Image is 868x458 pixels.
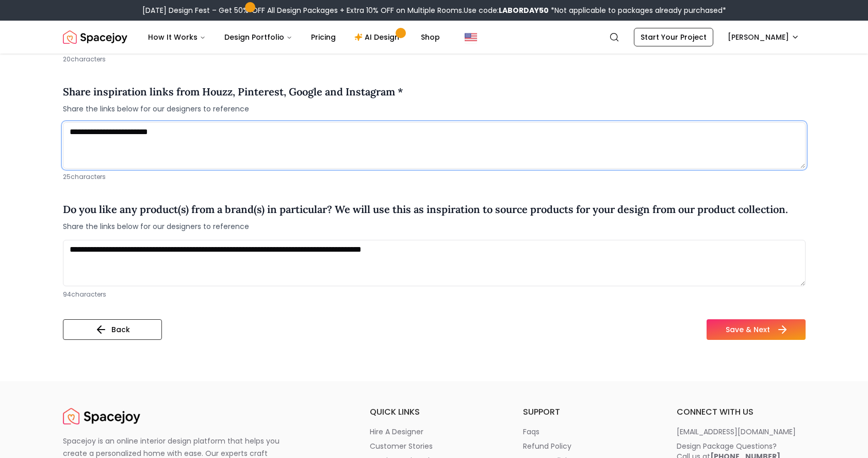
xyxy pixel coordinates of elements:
img: Spacejoy Logo [63,406,140,427]
p: 94 characters [63,290,806,299]
button: Back [63,319,162,340]
a: Pricing [303,27,344,47]
p: [EMAIL_ADDRESS][DOMAIN_NAME] [677,427,796,437]
h4: Do you like any product(s) from a brand(s) in particular? We will use this as inspiration to sour... [63,202,788,217]
p: hire a designer [370,427,423,437]
nav: Main [140,27,448,47]
a: Spacejoy [63,27,127,47]
a: Start Your Project [634,28,713,46]
a: refund policy [523,441,652,451]
button: Design Portfolio [216,27,301,47]
a: hire a designer [370,427,499,437]
p: customer stories [370,441,433,451]
a: faqs [523,427,652,437]
h4: Share inspiration links from Houzz, Pinterest, Google and Instagram * [63,84,403,100]
b: LABORDAY50 [499,5,549,15]
h6: quick links [370,406,499,418]
p: faqs [523,427,539,437]
button: [PERSON_NAME] [722,28,806,46]
span: Use code: [464,5,549,15]
a: Spacejoy [63,406,140,427]
span: Share the links below for our designers to reference [63,221,788,232]
p: 20 characters [63,55,806,63]
button: Save & Next [707,319,806,340]
p: refund policy [523,441,571,451]
p: 25 characters [63,173,806,181]
a: customer stories [370,441,499,451]
h6: connect with us [677,406,806,418]
div: [DATE] Design Fest – Get 50% OFF All Design Packages + Extra 10% OFF on Multiple Rooms. [142,5,726,15]
span: *Not applicable to packages already purchased* [549,5,726,15]
a: AI Design [346,27,411,47]
img: Spacejoy Logo [63,27,127,47]
span: Share the links below for our designers to reference [63,104,403,114]
img: United States [465,31,477,43]
a: [EMAIL_ADDRESS][DOMAIN_NAME] [677,427,806,437]
button: How It Works [140,27,214,47]
h6: support [523,406,652,418]
nav: Global [63,21,806,54]
a: Shop [413,27,448,47]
